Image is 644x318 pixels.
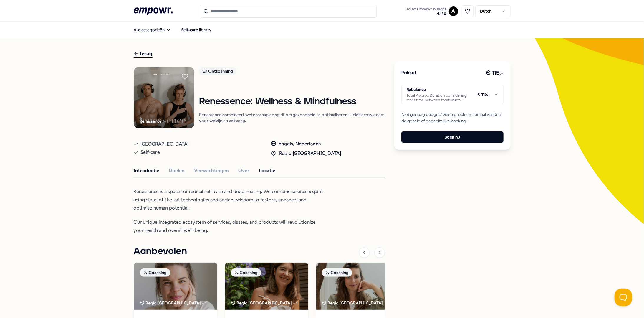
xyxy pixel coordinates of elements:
[271,150,341,157] div: Regio [GEOGRAPHIC_DATA]
[449,6,458,16] button: A
[199,97,385,107] h1: Renessence: Wellness & Mindfulness
[194,167,229,174] button: Verwachtingen
[239,167,250,174] button: Over
[140,300,207,306] div: Regio [GEOGRAPHIC_DATA] + 1
[200,5,377,18] input: Search for products, categories or subcategories
[401,69,417,77] h3: Pakket
[401,111,504,124] span: Niet genoeg budget? Geen probleem, betaal via iDeal de gehele of gedeeltelijke boeking.
[322,300,384,306] div: Regio [GEOGRAPHIC_DATA]
[615,289,632,306] iframe: Help Scout Beacon - Open
[199,67,385,78] a: Ontspanning
[199,67,236,75] div: Ontspanning
[322,268,352,277] div: Coaching
[129,24,176,36] button: Alle categorieën
[401,131,504,143] button: Boek nu
[140,268,170,277] div: Coaching
[407,7,446,11] span: Jouw Empowr budget
[134,187,325,212] p: Renessence is a space for radical self-care and deep healing. We combine science x spirit using s...
[177,24,216,36] a: Self-care library
[129,24,216,36] nav: Main
[231,268,261,277] div: Coaching
[316,263,399,310] img: package image
[141,148,160,156] span: Self-care
[259,167,276,174] button: Locatie
[407,11,446,16] span: € 140
[169,167,185,174] button: Doelen
[199,112,385,123] p: Renessence combineert wetenschap en spirit om gezondheid te optimaliseren. Uniek ecosysteem voor ...
[134,50,153,58] div: Terug
[405,6,448,17] button: Jouw Empowr budget€140
[134,263,217,310] img: package image
[231,300,298,306] div: Regio [GEOGRAPHIC_DATA] + 1
[404,5,449,17] a: Jouw Empowr budget€140
[134,218,325,235] p: Our unique integrated ecosystem of services, classes, and products will revolutionize your health...
[486,68,504,78] h3: € 115,-
[134,67,195,128] img: Product Image
[134,167,160,174] button: Introductie
[225,263,308,310] img: package image
[134,244,187,259] h1: Aanbevolen
[141,140,189,148] span: [GEOGRAPHIC_DATA]
[271,140,341,148] div: Engels, Nederlands
[140,118,162,124] div: Renessence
